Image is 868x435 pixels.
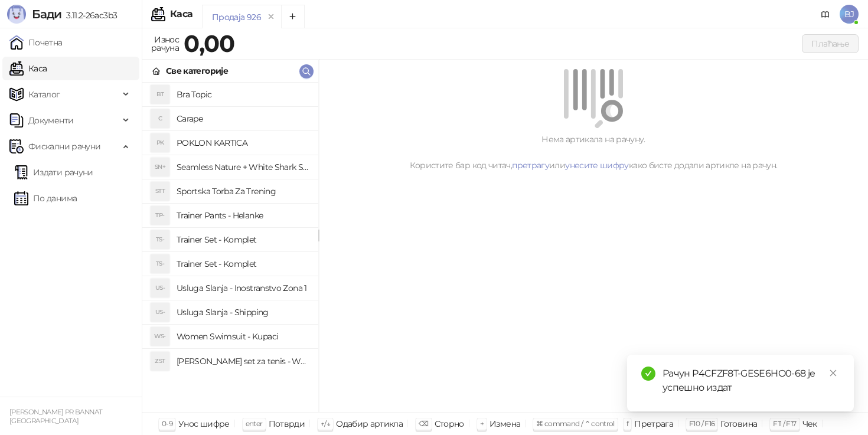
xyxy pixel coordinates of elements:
[177,230,309,249] h4: Trainer Set - Komplet
[14,187,77,210] a: По данима
[321,419,330,428] span: ↑/↓
[166,64,228,77] div: Све категорије
[419,419,428,428] span: ⌫
[281,5,305,28] button: Add tab
[336,416,403,431] div: Одабир артикла
[177,303,309,322] h4: Usluga Slanja - Shipping
[61,10,117,21] span: 3.11.2-26ac3b3
[177,279,309,297] h4: Usluga Slanja - Inostranstvo Zona 1
[177,327,309,346] h4: Women Swimsuit - Kupaci
[177,206,309,225] h4: Trainer Pants - Helanke
[151,85,169,104] div: BT
[269,416,305,431] div: Потврди
[9,408,102,425] small: [PERSON_NAME] PR BANNAT [GEOGRAPHIC_DATA]
[9,57,47,80] a: Каса
[720,416,757,431] div: Готовина
[151,133,169,152] div: PK
[177,254,309,273] h4: Trainer Set - Komplet
[435,416,464,431] div: Сторно
[178,416,230,431] div: Унос шифре
[14,161,93,184] a: Издати рачуни
[177,109,309,128] h4: Carape
[246,419,263,428] span: enter
[151,230,169,249] div: TS-
[7,5,26,24] img: Logo
[829,369,837,377] span: close
[333,133,854,172] div: Нема артикала на рачуну. Користите бар код читач, или како бисте додали артикле на рачун.
[170,9,192,19] div: Каса
[177,182,309,201] h4: Sportska Torba Za Trening
[28,83,60,106] span: Каталог
[212,11,261,24] div: Продаја 926
[177,85,309,104] h4: Bra Topic
[663,367,840,395] div: Рачун P4CFZF8T-GESE6HO0-68 је успешно издат
[827,367,840,380] a: Close
[184,29,234,58] strong: 0,00
[840,5,859,24] span: BJ
[634,416,673,431] div: Претрага
[565,160,629,171] a: унесите шифру
[177,158,309,176] h4: Seamless Nature + White Shark Set
[151,303,169,322] div: US-
[151,109,169,128] div: C
[151,279,169,297] div: US-
[512,160,549,171] a: претрагу
[480,419,484,428] span: +
[151,182,169,201] div: STT
[689,419,714,428] span: F10 / F16
[151,352,169,371] div: ZST
[32,7,61,21] span: Бади
[162,419,172,428] span: 0-9
[263,12,279,22] button: remove
[151,206,169,225] div: TP-
[490,416,520,431] div: Измена
[536,419,615,428] span: ⌘ command / ⌃ control
[28,109,73,132] span: Документи
[151,327,169,346] div: WS-
[641,367,655,381] span: check-circle
[626,419,628,428] span: f
[151,254,169,273] div: TS-
[28,135,100,158] span: Фискални рачуни
[142,83,318,412] div: grid
[802,416,817,431] div: Чек
[177,352,309,371] h4: [PERSON_NAME] set za tenis - Women Tennis Set
[149,32,181,55] div: Износ рачуна
[816,5,835,24] a: Документација
[9,31,63,54] a: Почетна
[773,419,796,428] span: F11 / F17
[177,133,309,152] h4: POKLON KARTICA
[151,158,169,176] div: SN+
[802,34,859,53] button: Плаћање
